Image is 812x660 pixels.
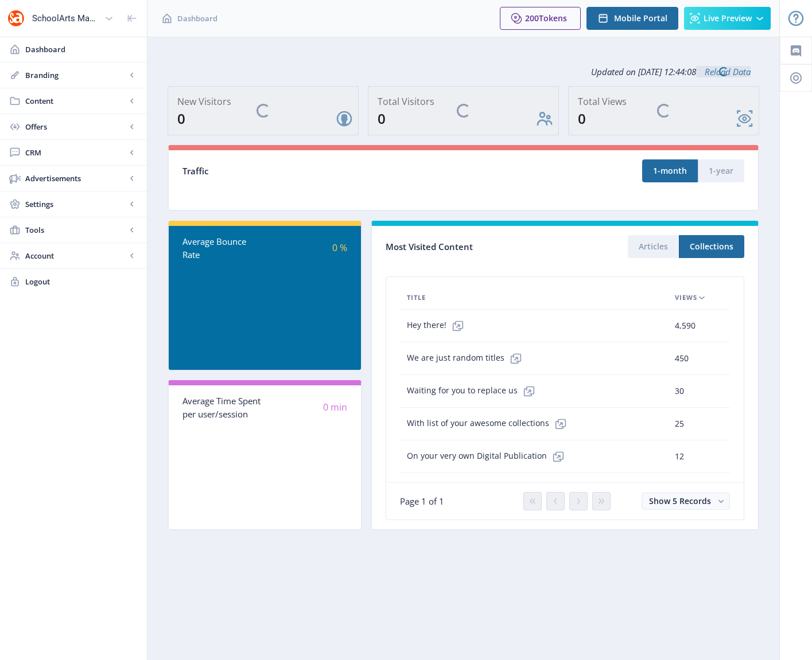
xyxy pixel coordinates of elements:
[679,235,744,258] button: Collections
[25,44,138,55] span: Dashboard
[25,121,126,132] span: Offers
[642,159,698,182] button: 1-month
[177,13,217,24] span: Dashboard
[407,380,541,403] span: Waiting for you to replace us
[614,14,667,23] span: Mobile Portal
[182,395,265,420] div: Average Time Spent per user/session
[675,417,684,431] span: 25
[25,276,138,287] span: Logout
[500,7,581,30] button: 200Tokens
[675,291,697,304] span: Views
[675,450,684,463] span: 12
[407,291,426,304] span: Title
[704,14,752,23] span: Live Preview
[25,224,126,236] span: Tools
[649,495,711,506] span: Show 5 Records
[642,493,730,510] button: Show 5 Records
[386,238,565,256] div: Most Visited Content
[539,13,567,24] span: Tokens
[675,384,684,398] span: 30
[628,235,679,258] button: Articles
[25,173,126,184] span: Advertisements
[25,198,126,210] span: Settings
[182,235,265,261] div: Average Bounce Rate
[696,66,751,77] a: Reload Data
[586,7,678,30] button: Mobile Portal
[25,69,126,81] span: Branding
[168,57,759,86] div: Updated on [DATE] 12:44:08
[407,445,570,468] span: On your very own Digital Publication
[32,6,100,31] div: SchoolArts Magazine
[7,9,25,28] img: properties.app_icon.png
[25,147,126,158] span: CRM
[675,352,689,365] span: 450
[400,495,444,507] span: Page 1 of 1
[675,319,696,333] span: 4,590
[332,241,347,254] span: 0 %
[182,165,464,178] div: Traffic
[698,159,744,182] button: 1-year
[407,314,469,337] span: Hey there!
[407,412,572,435] span: With list of your awesome collections
[407,347,527,370] span: We are just random titles
[684,7,771,30] button: Live Preview
[25,250,126,261] span: Account
[265,401,347,414] div: 0 min
[25,95,126,107] span: Content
